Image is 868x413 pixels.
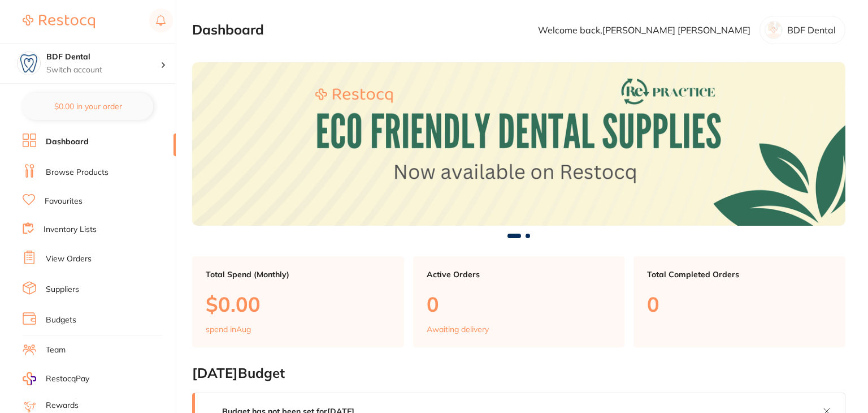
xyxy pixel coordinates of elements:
p: Welcome back, [PERSON_NAME] [PERSON_NAME] [538,25,750,35]
p: 0 [647,292,832,316]
a: Total Spend (Monthly)$0.00spend inAug [192,256,404,348]
a: View Orders [46,253,92,265]
p: spend in Aug [206,325,251,334]
img: BDF Dental [18,52,40,75]
a: Team [46,345,66,356]
img: Restocq Logo [23,15,95,28]
p: BDF Dental [787,25,836,35]
a: Rewards [46,400,79,411]
p: 0 [427,292,611,316]
a: Inventory Lists [44,224,97,235]
a: Budgets [46,315,76,326]
h2: [DATE] Budget [192,365,845,381]
a: Favourites [45,196,83,207]
button: $0.00 in your order [23,93,153,120]
img: RestocqPay [23,372,36,385]
span: RestocqPay [46,373,89,385]
p: $0.00 [206,292,390,316]
h2: Dashboard [192,22,264,38]
a: RestocqPay [23,372,89,385]
p: Active Orders [427,270,611,279]
a: Total Completed Orders0 [633,256,845,348]
p: Awaiting delivery [427,325,489,334]
a: Dashboard [46,136,89,148]
a: Active Orders0Awaiting delivery [413,256,625,348]
img: Dashboard [192,62,845,226]
p: Switch account [46,64,160,76]
a: Restocq Logo [23,8,95,35]
p: Total Spend (Monthly) [206,270,390,279]
a: Suppliers [46,284,79,295]
p: Total Completed Orders [647,270,832,279]
h4: BDF Dental [46,51,160,63]
a: Browse Products [46,167,108,178]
